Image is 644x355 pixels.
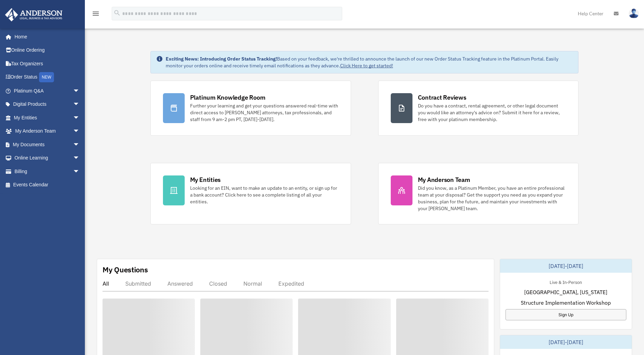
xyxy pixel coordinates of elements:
div: Normal [243,280,262,287]
div: Submitted [125,280,151,287]
strong: Exciting News: Introducing Order Status Tracking! [166,56,277,62]
a: Online Learningarrow_drop_down [5,151,90,165]
a: My Anderson Teamarrow_drop_down [5,124,90,138]
div: Closed [209,280,227,287]
div: My Questions [103,265,148,275]
div: My Anderson Team [418,175,470,184]
a: My Documentsarrow_drop_down [5,138,90,151]
a: Events Calendar [5,178,90,192]
a: menu [92,12,100,18]
span: arrow_drop_down [73,84,87,98]
span: arrow_drop_down [73,124,87,138]
div: Expedited [278,280,304,287]
div: Answered [167,280,193,287]
div: Live & In-Person [544,278,587,285]
img: User Pic [629,9,639,18]
span: arrow_drop_down [73,138,87,152]
a: Home [5,30,87,44]
i: search [113,9,121,17]
span: arrow_drop_down [73,151,87,165]
div: Do you have a contract, rental agreement, or other legal document you would like an attorney's ad... [418,102,566,123]
span: Structure Implementation Workshop [521,299,611,307]
a: My Anderson Team Did you know, as a Platinum Member, you have an entire professional team at your... [378,163,579,224]
div: All [103,280,109,287]
span: arrow_drop_down [73,165,87,179]
a: Tax Organizers [5,57,90,70]
span: [GEOGRAPHIC_DATA], [US_STATE] [524,288,607,296]
i: menu [92,10,100,18]
span: arrow_drop_down [73,98,87,112]
div: Based on your feedback, we're thrilled to announce the launch of our new Order Status Tracking fe... [166,55,573,69]
div: Did you know, as a Platinum Member, you have an entire professional team at your disposal? Get th... [418,185,566,212]
div: Further your learning and get your questions answered real-time with direct access to [PERSON_NAM... [190,102,338,123]
a: Order StatusNEW [5,70,90,84]
a: Click Here to get started! [340,63,393,69]
div: NEW [39,72,54,82]
div: Platinum Knowledge Room [190,93,265,102]
a: My Entitiesarrow_drop_down [5,111,90,124]
a: My Entities Looking for an EIN, want to make an update to an entity, or sign up for a bank accoun... [150,163,351,224]
a: Contract Reviews Do you have a contract, rental agreement, or other legal document you would like... [378,81,579,136]
a: Billingarrow_drop_down [5,165,90,178]
a: Sign Up [505,309,626,320]
div: My Entities [190,175,221,184]
img: Anderson Advisors Platinum Portal [3,8,65,21]
div: Looking for an EIN, want to make an update to an entity, or sign up for a bank account? Click her... [190,185,338,205]
div: [DATE]-[DATE] [500,259,632,273]
a: Digital Productsarrow_drop_down [5,98,90,111]
a: Platinum Q&Aarrow_drop_down [5,84,90,98]
div: [DATE]-[DATE] [500,335,632,349]
div: Contract Reviews [418,93,466,102]
a: Platinum Knowledge Room Further your learning and get your questions answered real-time with dire... [150,81,351,136]
span: arrow_drop_down [73,111,87,125]
a: Online Ordering [5,44,90,57]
